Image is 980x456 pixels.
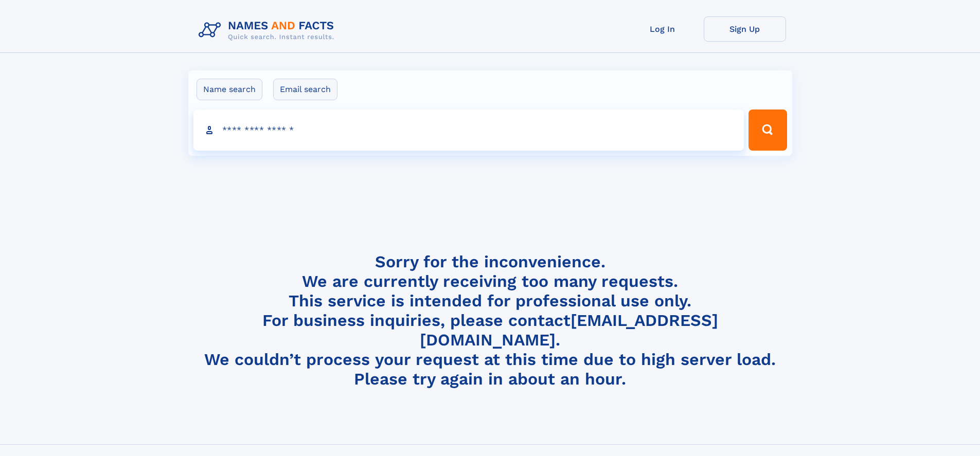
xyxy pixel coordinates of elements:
[749,110,787,151] button: Search Button
[194,16,343,44] img: Logo Names and Facts
[704,16,786,42] a: Sign Up
[193,110,744,151] input: search input
[621,16,704,42] a: Log In
[194,252,786,389] h4: Sorry for the inconvenience. We are currently receiving too many requests. This service is intend...
[273,79,337,100] label: Email search
[197,79,262,100] label: Name search
[420,311,718,350] a: [EMAIL_ADDRESS][DOMAIN_NAME]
